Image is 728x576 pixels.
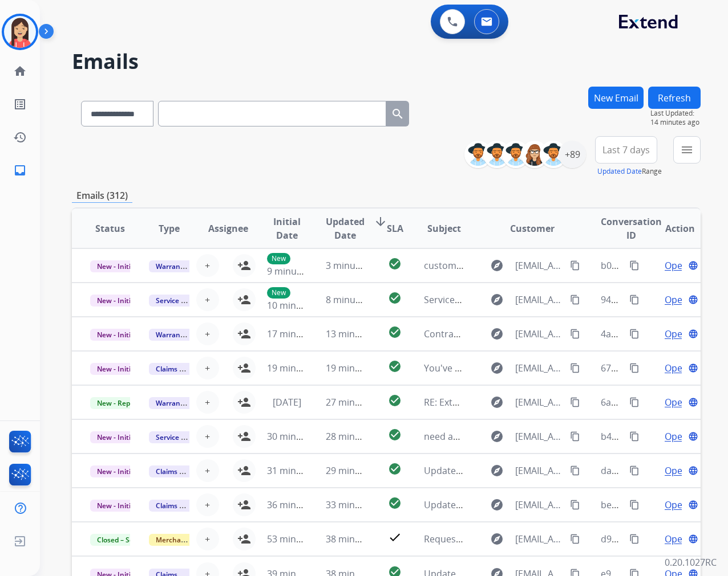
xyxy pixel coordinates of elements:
[570,465,580,476] mat-icon: content_copy
[196,322,219,345] button: +
[570,363,580,373] mat-icon: content_copy
[326,464,392,477] span: 29 minutes ago
[72,189,132,203] p: Emails (312)
[267,328,333,340] span: 17 minutes ago
[267,287,290,299] p: New
[196,391,219,414] button: +
[90,465,143,477] span: New - Initial
[149,363,227,375] span: Claims Adjudication
[629,431,640,442] mat-icon: content_copy
[273,396,301,408] span: [DATE]
[149,500,227,512] span: Claims Adjudication
[665,430,688,443] span: Open
[205,293,210,307] span: +
[90,431,143,443] span: New - Initial
[267,464,333,477] span: 31 minutes ago
[424,430,671,443] span: need approval for more time cust 4CEB4D84-3A6A-4F68-A
[149,431,214,443] span: Service Support
[159,222,180,235] span: Type
[490,361,504,375] mat-icon: explore
[149,465,227,477] span: Claims Adjudication
[205,361,210,375] span: +
[570,295,580,305] mat-icon: content_copy
[688,397,698,407] mat-icon: language
[515,430,564,443] span: [EMAIL_ADDRESS][DOMAIN_NAME]
[490,430,504,443] mat-icon: explore
[13,164,27,177] mat-icon: inbox
[388,257,402,271] mat-icon: check_circle
[95,222,125,235] span: Status
[490,327,504,341] mat-icon: explore
[427,222,461,235] span: Subject
[570,431,580,442] mat-icon: content_copy
[90,329,143,341] span: New - Initial
[688,465,698,476] mat-icon: language
[267,253,290,264] p: New
[205,259,210,272] span: +
[597,167,642,176] button: Updated Date
[515,327,564,341] span: [EMAIL_ADDRESS][DOMAIN_NAME]
[326,215,365,242] span: Updated Date
[570,534,580,544] mat-icon: content_copy
[629,465,640,476] mat-icon: content_copy
[237,327,251,341] mat-icon: person_add
[515,395,564,409] span: [EMAIL_ADDRESS][DOMAIN_NAME]
[237,532,251,546] mat-icon: person_add
[665,464,688,477] span: Open
[267,362,333,374] span: 19 minutes ago
[90,534,153,546] span: Closed – Solved
[665,498,688,512] span: Open
[237,361,251,375] mat-icon: person_add
[424,328,644,340] span: Contract ID Needed for LA814925 - Ticket #1171531
[688,431,698,442] mat-icon: language
[149,329,208,341] span: Warranty Ops
[688,295,698,305] mat-icon: language
[388,496,402,510] mat-icon: check_circle
[267,265,328,277] span: 9 minutes ago
[597,166,662,176] span: Range
[90,363,143,375] span: New - Initial
[388,360,402,373] mat-icon: check_circle
[72,50,701,73] h2: Emails
[205,498,210,512] span: +
[665,327,688,341] span: Open
[267,215,307,242] span: Initial Date
[650,109,701,118] span: Last Updated:
[267,533,333,545] span: 53 minutes ago
[237,259,251,272] mat-icon: person_add
[515,293,564,307] span: [EMAIL_ADDRESS][DOMAIN_NAME]
[688,260,698,271] mat-icon: language
[424,396,672,408] span: RE: Extend Shipping Protection - Adorama Ord# 34184582
[570,260,580,271] mat-icon: content_copy
[90,295,143,307] span: New - Initial
[267,430,333,443] span: 30 minutes ago
[13,97,27,111] mat-icon: list_alt
[629,363,640,373] mat-icon: content_copy
[688,363,698,373] mat-icon: language
[629,500,640,510] mat-icon: content_copy
[237,498,251,512] mat-icon: person_add
[680,143,694,157] mat-icon: menu
[595,136,657,164] button: Last 7 days
[688,500,698,510] mat-icon: language
[205,327,210,341] span: +
[588,87,644,109] button: New Email
[326,533,392,545] span: 38 minutes ago
[388,530,402,544] mat-icon: check
[388,325,402,339] mat-icon: check_circle
[388,462,402,476] mat-icon: check_circle
[515,464,564,477] span: [EMAIL_ADDRESS][DOMAIN_NAME]
[515,361,564,375] span: [EMAIL_ADDRESS][DOMAIN_NAME]
[665,293,688,307] span: Open
[629,260,640,271] mat-icon: content_copy
[208,222,248,235] span: Assignee
[149,260,208,272] span: Warranty Ops
[629,329,640,339] mat-icon: content_copy
[490,532,504,546] mat-icon: explore
[559,141,586,168] div: +89
[688,329,698,339] mat-icon: language
[490,498,504,512] mat-icon: explore
[326,259,387,272] span: 3 minutes ago
[601,215,662,242] span: Conversation ID
[570,329,580,339] mat-icon: content_copy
